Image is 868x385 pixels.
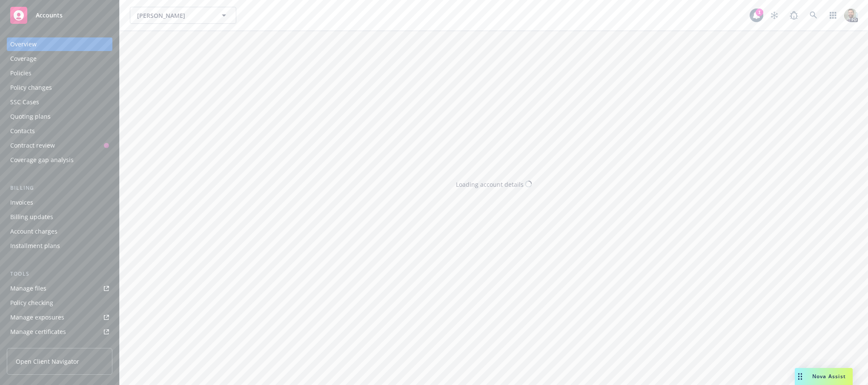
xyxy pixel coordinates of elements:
a: Contract review [7,139,112,152]
a: Policy changes [7,81,112,94]
div: Policy checking [10,296,53,310]
a: Stop snowing [766,7,783,24]
div: Manage files [10,282,46,295]
a: SSC Cases [7,95,112,109]
div: Installment plans [10,239,60,253]
div: Billing [7,184,112,192]
a: Manage BORs [7,339,112,353]
a: Manage certificates [7,325,112,339]
a: Coverage [7,52,112,66]
img: photo [844,9,858,22]
div: Quoting plans [10,110,51,123]
a: Switch app [825,7,842,24]
a: Overview [7,37,112,51]
div: Invoices [10,196,33,209]
a: Policy checking [7,296,112,310]
span: Open Client Navigator [16,357,79,366]
div: SSC Cases [10,95,39,109]
a: Manage exposures [7,311,112,324]
div: Contract review [10,139,55,152]
div: Policy changes [10,81,52,94]
div: Manage BORs [10,339,50,353]
a: Billing updates [7,210,112,224]
div: Billing updates [10,210,53,224]
div: Loading account details [456,180,524,188]
a: Installment plans [7,239,112,253]
div: 1 [756,9,763,16]
a: Manage files [7,282,112,295]
div: Drag to move [795,368,805,385]
a: Report a Bug [785,7,802,24]
div: Manage certificates [10,325,66,339]
a: Quoting plans [7,110,112,123]
span: Nova Assist [812,373,846,380]
button: Nova Assist [795,368,853,385]
span: [PERSON_NAME] [137,11,211,20]
a: Search [805,7,822,24]
div: Policies [10,66,32,80]
div: Coverage [10,52,37,66]
a: Accounts [7,3,112,27]
div: Manage exposures [10,311,64,324]
a: Coverage gap analysis [7,153,112,167]
div: Account charges [10,225,57,238]
a: Policies [7,66,112,80]
a: Account charges [7,225,112,238]
div: Tools [7,270,112,278]
span: Accounts [36,12,63,19]
button: [PERSON_NAME] [130,7,236,24]
div: Contacts [10,124,35,138]
a: Contacts [7,124,112,138]
div: Coverage gap analysis [10,153,74,167]
div: Overview [10,37,37,51]
a: Invoices [7,196,112,209]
